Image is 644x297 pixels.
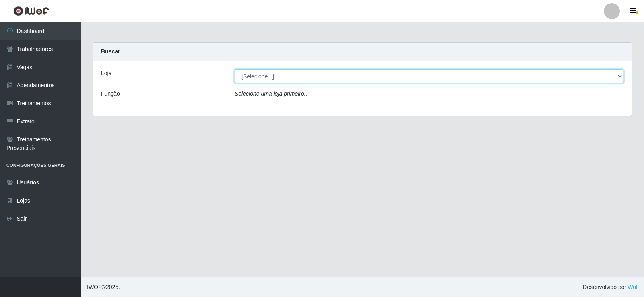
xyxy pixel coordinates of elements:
[87,284,102,290] span: IWOF
[101,48,120,55] strong: Buscar
[101,90,120,98] label: Função
[87,283,120,291] span: © 2025 .
[583,283,638,291] span: Desenvolvido por
[13,6,49,16] img: CoreUI Logo
[235,90,309,97] i: Selecione uma loja primeiro...
[626,284,638,290] a: iWof
[101,69,111,78] label: Loja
